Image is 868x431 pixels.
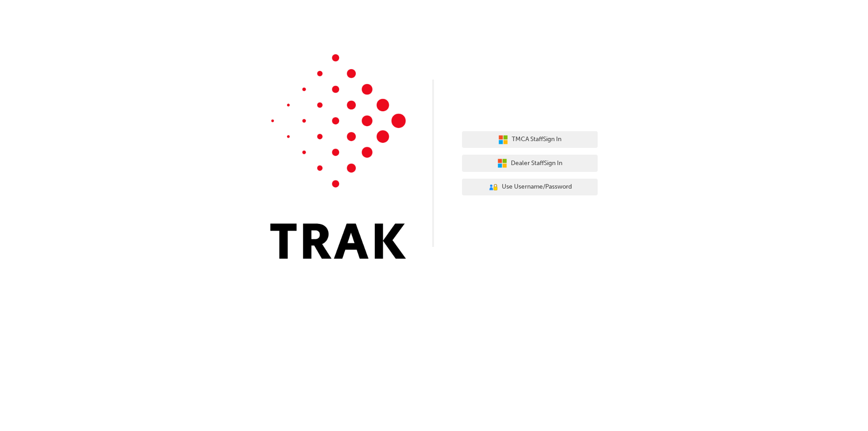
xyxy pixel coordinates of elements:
img: Trak [270,54,406,259]
span: Dealer Staff Sign In [511,158,562,169]
span: Use Username/Password [502,182,572,192]
button: Dealer StaffSign In [462,155,598,172]
button: Use Username/Password [462,179,598,196]
button: TMCA StaffSign In [462,131,598,148]
span: TMCA Staff Sign In [512,134,561,145]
